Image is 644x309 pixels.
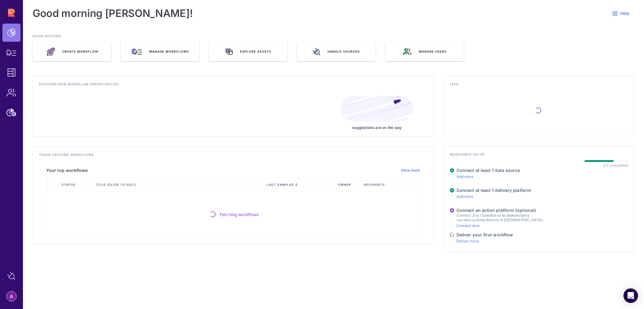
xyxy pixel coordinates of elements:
span: last sampled [267,183,294,186]
h4: Discover new workflow opportunities [39,82,428,90]
h4: Connect at least 1 delivery platform [457,188,531,193]
div: Open Intercom Messenger [623,288,638,303]
img: rocket_launch.e46a70e1.svg [46,47,55,56]
span: Explore assets [240,49,271,54]
h4: Feed [450,82,628,90]
h3: QUICK ACTIONS [33,34,634,42]
h1: Good morning [PERSON_NAME]! [33,7,193,19]
h4: Workspace setup [450,152,628,160]
p: Connect Jira / Salesforce so stakeholders can take actions directly in [GEOGRAPHIC_DATA] [457,213,543,222]
h5: Your top workflows [46,168,88,173]
h4: Connect an action platform (optional) [457,208,543,213]
img: account-photo [7,291,16,301]
h4: Connect at least 1 data source [457,168,520,173]
a: Connect now [457,223,479,228]
p: suggestions are on the way [341,125,413,130]
h4: Deliver your first workflow [457,232,513,238]
div: 2/3 completed [603,163,628,168]
a: View more [401,168,420,173]
span: Help [620,11,630,16]
span: Handle sources [328,49,360,54]
span: Recipients [364,182,386,187]
span: Owner [338,182,352,187]
span: Title (click to edit) [95,182,137,187]
span: Create Workflow [62,49,98,54]
span: Fetching workflows [220,211,259,218]
span: Manage workflows [149,49,189,54]
a: Add more [457,174,474,179]
h4: Track existing workflows [39,153,428,160]
span: Manage users [419,49,447,54]
a: Deliver more [457,239,479,243]
span: Status [62,182,77,187]
a: Add more [457,194,474,199]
